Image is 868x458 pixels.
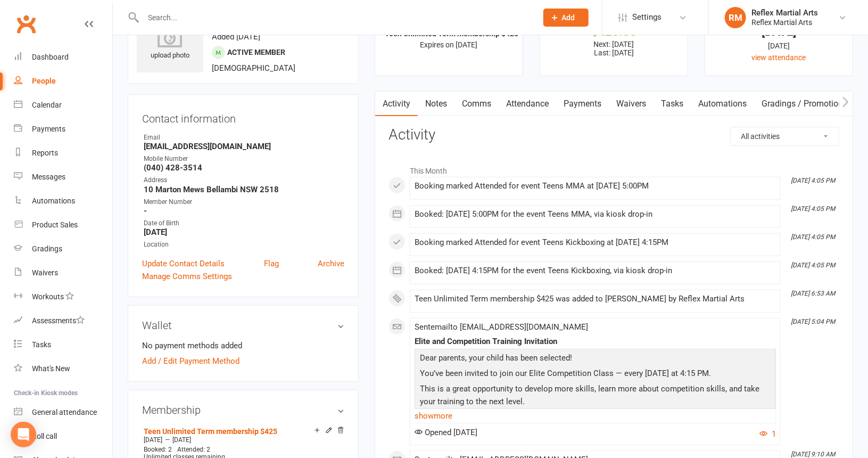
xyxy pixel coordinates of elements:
[32,101,62,109] div: Calendar
[791,318,835,325] i: [DATE] 5:04 PM
[32,432,57,440] div: Roll call
[142,339,344,352] li: No payment methods added
[715,40,843,52] div: [DATE]
[556,92,609,116] a: Payments
[691,92,754,116] a: Automations
[14,424,112,448] a: Roll call
[32,197,75,205] div: Automations
[32,53,69,61] div: Dashboard
[144,197,344,207] div: Member Number
[754,92,855,116] a: Gradings / Promotions
[14,69,112,93] a: People
[654,92,691,116] a: Tasks
[375,92,418,116] a: Activity
[14,213,112,237] a: Product Sales
[751,18,818,27] div: Reflex Martial Arts
[137,26,203,61] div: upload photo
[415,210,776,219] div: Booked: [DATE] 5:00PM for the event Teens MMA, via kiosk drop-in
[499,92,556,116] a: Attendance
[14,93,112,117] a: Calendar
[144,175,344,185] div: Address
[264,257,279,270] a: Flag
[454,92,499,116] a: Comms
[318,257,344,270] a: Archive
[32,244,62,253] div: Gradings
[172,436,191,444] span: [DATE]
[14,357,112,381] a: What's New
[212,32,260,42] time: Added [DATE]
[388,160,839,177] li: This Month
[791,205,835,212] i: [DATE] 4:05 PM
[415,295,776,304] div: Teen Unlimited Term membership $425 was added to [PERSON_NAME] by Reflex Martial Arts
[14,117,112,141] a: Payments
[144,154,344,164] div: Mobile Number
[14,165,112,189] a: Messages
[142,257,225,270] a: Update Contact Details
[142,270,232,283] a: Manage Comms Settings
[144,436,162,444] span: [DATE]
[14,333,112,357] a: Tasks
[752,53,806,62] a: view attendance
[420,40,478,49] span: Expires on [DATE]
[227,48,285,56] span: Active member
[415,266,776,275] div: Booked: [DATE] 4:15PM for the event Teens Kickboxing, via kiosk drop-in
[550,40,678,57] p: Next: [DATE] Last: [DATE]
[141,436,344,444] div: —
[32,364,70,373] div: What's New
[550,26,678,37] div: $425.00
[144,240,344,250] div: Location
[32,125,65,133] div: Payments
[751,8,818,18] div: Reflex Martial Arts
[14,189,112,213] a: Automations
[388,127,839,143] h3: Activity
[144,163,344,173] strong: (040) 428-3514
[13,11,39,37] a: Clubworx
[144,218,344,228] div: Date of Birth
[562,13,575,22] span: Add
[609,92,654,116] a: Waivers
[32,408,97,416] div: General attendance
[14,45,112,69] a: Dashboard
[791,233,835,241] i: [DATE] 4:05 PM
[543,9,589,27] button: Add
[140,10,530,25] input: Search...
[14,141,112,165] a: Reports
[415,238,776,247] div: Booking marked Attended for event Teens Kickboxing at [DATE] 4:15PM
[725,7,746,28] div: RM
[177,446,210,453] span: Attended: 2
[791,451,835,458] i: [DATE] 9:10 AM
[632,5,662,29] span: Settings
[144,427,277,436] a: Teen Unlimited Term membership $425
[32,268,58,277] div: Waivers
[415,337,776,346] div: Elite and Competition Training Invitation
[32,149,58,157] div: Reports
[142,109,344,125] h3: Contact information
[415,322,588,332] span: Sent email to [EMAIL_ADDRESS][DOMAIN_NAME]
[144,185,344,194] strong: 10 Marton Mews Bellambi NSW 2518
[32,77,56,85] div: People
[32,173,65,181] div: Messages
[14,400,112,424] a: General attendance kiosk mode
[144,446,172,453] span: Booked: 2
[415,408,776,423] a: show more
[14,309,112,333] a: Assessments
[142,320,344,331] h3: Wallet
[32,292,64,301] div: Workouts
[142,404,344,416] h3: Membership
[144,206,344,216] strong: -
[14,237,112,261] a: Gradings
[759,428,776,440] button: 1
[791,261,835,269] i: [DATE] 4:05 PM
[144,133,344,143] div: Email
[14,261,112,285] a: Waivers
[715,26,843,37] div: [DATE]
[14,285,112,309] a: Workouts
[418,92,454,116] a: Notes
[32,316,85,325] div: Assessments
[417,382,773,411] p: This is a great opportunity to develop more skills, learn more about competition skills, and take...
[142,355,239,367] a: Add / Edit Payment Method
[415,182,776,191] div: Booking marked Attended for event Teens MMA at [DATE] 5:00PM
[791,177,835,184] i: [DATE] 4:05 PM
[32,340,51,349] div: Tasks
[144,142,344,151] strong: [EMAIL_ADDRESS][DOMAIN_NAME]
